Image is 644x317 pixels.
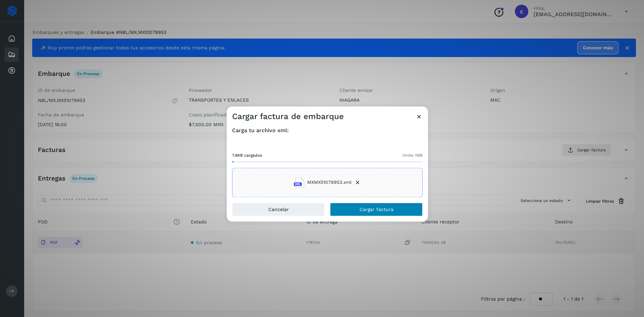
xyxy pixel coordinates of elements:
button: Cancelar [232,203,325,216]
span: 7.8KB cargados [232,152,262,158]
h3: Cargar factura de embarque [232,112,344,121]
button: Cargar factura [330,203,423,216]
span: límite 1MB [402,152,423,158]
h4: Carga tu archivo xml: [232,127,423,134]
span: Cargar factura [360,207,393,212]
span: Cancelar [268,207,289,212]
span: MXMX51079953.xml [307,179,352,186]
